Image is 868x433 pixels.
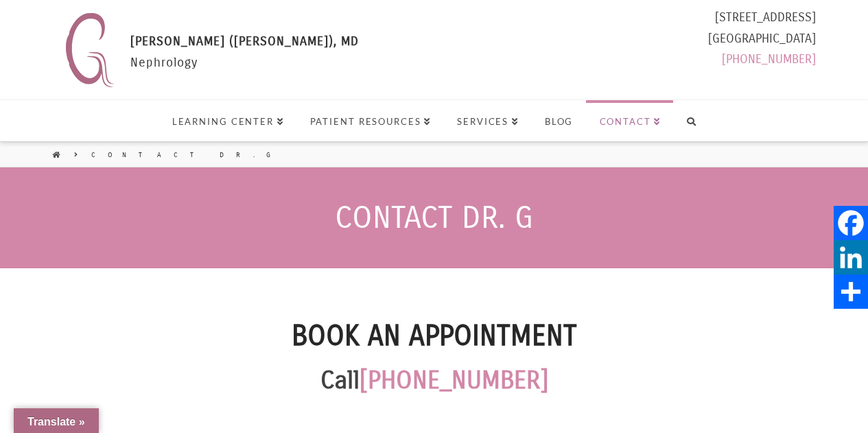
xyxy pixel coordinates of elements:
[320,366,548,395] strong: Call
[600,117,661,126] span: Contact
[130,34,359,49] span: [PERSON_NAME] ([PERSON_NAME]), MD
[27,416,85,428] span: Translate »
[834,240,868,274] a: LinkedIn
[172,117,284,126] span: Learning Center
[708,7,816,75] div: [STREET_ADDRESS] [GEOGRAPHIC_DATA]
[443,100,531,141] a: Services
[722,51,816,67] a: [PHONE_NUMBER]
[296,100,444,141] a: Patient Resources
[834,206,868,240] a: Facebook
[159,100,296,141] a: Learning Center
[457,117,519,126] span: Services
[59,7,120,93] img: Nephrology
[292,319,577,353] strong: Book an Appointment
[545,117,574,126] span: Blog
[310,117,431,126] span: Patient Resources
[531,100,586,141] a: Blog
[360,366,548,395] a: [PHONE_NUMBER]
[130,31,359,93] div: Nephrology
[586,100,674,141] a: Contact
[91,150,283,160] a: Contact Dr. G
